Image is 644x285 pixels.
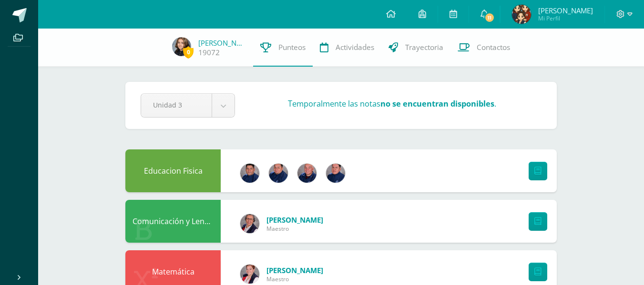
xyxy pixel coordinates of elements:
[538,6,593,15] span: [PERSON_NAME]
[405,42,443,52] span: Trayectoria
[198,38,246,48] a: [PERSON_NAME]
[538,14,593,22] span: Mi Perfil
[240,214,259,233] img: b73d8368e53b102793b71a4f6376ea4c.png
[125,200,221,243] div: Comunicación y Lenguaje
[313,29,381,67] a: Actividades
[512,5,531,24] img: 01fcd12e4fdb3c1babf7ea4e2632d275.png
[336,42,374,52] span: Actividades
[153,94,200,116] span: Unidad 3
[125,149,221,192] div: Educacion Fisica
[240,265,259,284] img: 55af0046b199c2f8f4a7eb94cb459e87.png
[266,215,323,225] span: [PERSON_NAME]
[183,46,194,58] span: 0
[266,275,323,283] span: Maestro
[172,37,191,56] img: 4b8dbdf660ea4d6a279925ef19b464be.png
[326,164,345,183] img: 9ecbe07bdee1ad8edd933d8244312c74.png
[477,42,510,52] span: Contactos
[240,164,259,183] img: 4006fe33169205415d824d67e5edd571.png
[266,225,323,233] span: Maestro
[141,94,235,117] a: Unidad 3
[450,29,517,67] a: Contactos
[297,164,317,183] img: 5e561b1b4745f30dac10328f2370a0d4.png
[198,48,220,58] a: 19072
[253,29,313,67] a: Punteos
[381,29,450,67] a: Trayectoria
[278,42,306,52] span: Punteos
[288,98,496,109] h3: Temporalmente las notas .
[484,12,495,23] span: 11
[269,164,288,183] img: 1c38046ccfa38abdac5b3f2345700fb5.png
[266,265,323,275] span: [PERSON_NAME]
[380,98,494,109] strong: no se encuentran disponibles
